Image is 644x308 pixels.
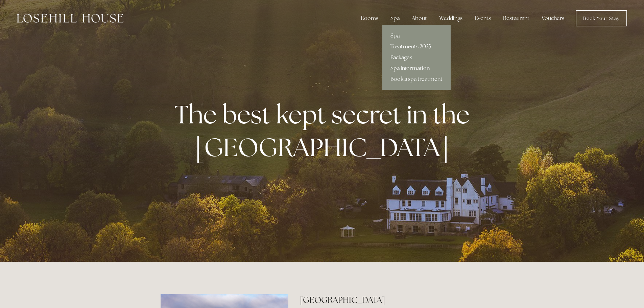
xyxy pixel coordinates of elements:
[434,11,468,25] div: Weddings
[355,11,384,25] div: Rooms
[382,74,451,85] a: Book a spa treatment
[382,63,451,74] a: Spa Information
[576,10,627,26] a: Book Your Stay
[382,41,451,52] a: Treatments 2025
[406,11,432,25] div: About
[382,30,451,41] a: Spa
[17,14,123,23] img: Losehill House
[385,11,405,25] div: Spa
[469,11,496,25] div: Events
[174,98,475,164] strong: The best kept secret in the [GEOGRAPHIC_DATA]
[498,11,535,25] div: Restaurant
[536,11,570,25] a: Vouchers
[382,52,451,63] a: Packages
[300,294,483,306] h2: [GEOGRAPHIC_DATA]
